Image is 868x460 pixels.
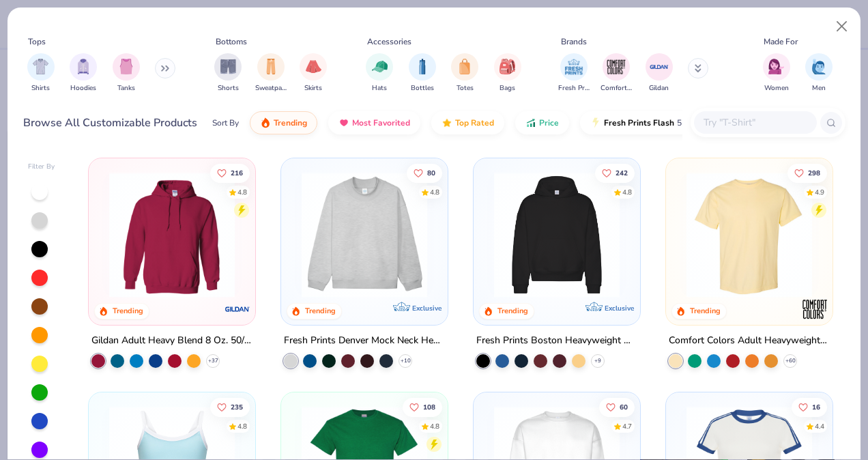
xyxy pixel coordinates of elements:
img: Sweatpants Image [263,59,278,74]
div: Bottoms [216,35,247,48]
div: Tops [28,35,46,48]
span: Gildan [649,83,669,94]
div: filter for Shirts [27,53,55,94]
span: 235 [231,403,244,410]
img: Gildan logo [224,296,251,323]
span: Totes [457,83,474,94]
span: 16 [812,403,820,410]
img: most_fav.gif [338,117,349,128]
img: 029b8af0-80e6-406f-9fdc-fdf898547912 [680,172,819,298]
span: Tanks [117,83,135,94]
div: filter for Bottles [409,53,436,94]
div: filter for Fresh Prints [558,53,590,94]
div: filter for Men [805,53,833,94]
span: Shorts [218,83,239,94]
img: Tanks Image [119,59,134,74]
img: Women Image [768,59,784,74]
input: Try "T-Shirt" [702,115,807,130]
span: Bottles [411,83,434,94]
div: Sort By [212,117,239,129]
div: Gildan Adult Heavy Blend 8 Oz. 50/50 Hooded Sweatshirt [91,332,252,349]
img: a90f7c54-8796-4cb2-9d6e-4e9644cfe0fe [434,172,573,298]
img: Gildan Image [649,57,669,77]
img: Fresh Prints Image [564,57,584,77]
span: 5 day delivery [677,115,727,131]
img: Comfort Colors logo [800,296,828,323]
span: Bags [500,83,515,94]
span: Sweatpants [255,83,287,94]
span: Comfort Colors [601,83,632,94]
div: Brands [561,35,587,48]
button: filter button [409,53,436,94]
img: Hats Image [372,59,388,74]
button: Price [515,111,569,134]
span: Exclusive [605,304,634,313]
div: Browse All Customizable Products [23,115,197,131]
span: Men [812,83,826,94]
button: filter button [494,53,521,94]
span: Women [764,83,789,94]
span: 80 [427,169,435,176]
img: 91acfc32-fd48-4d6b-bdad-a4c1a30ac3fc [487,172,626,298]
button: Top Rated [431,111,504,134]
div: filter for Hoodies [70,53,97,94]
div: filter for Gildan [646,53,673,94]
div: 4.4 [815,421,824,431]
button: filter button [70,53,97,94]
span: Skirts [304,83,322,94]
div: filter for Women [763,53,790,94]
button: filter button [763,53,790,94]
button: Like [599,397,635,416]
div: 4.8 [430,421,439,431]
button: filter button [300,53,327,94]
button: Like [407,163,442,182]
div: filter for Totes [451,53,478,94]
div: filter for Hats [366,53,393,94]
div: 4.9 [815,187,824,197]
button: filter button [27,53,55,94]
button: filter button [214,53,242,94]
button: Most Favorited [328,111,420,134]
img: Men Image [811,59,826,74]
div: 4.8 [238,187,248,197]
span: + 37 [208,357,218,365]
button: Like [787,163,827,182]
img: Bags Image [500,59,515,74]
span: 216 [231,169,244,176]
span: + 60 [785,357,795,365]
div: 4.7 [622,421,632,431]
span: 242 [616,169,628,176]
img: Bottles Image [415,59,430,74]
span: Trending [274,117,307,128]
button: filter button [366,53,393,94]
img: 01756b78-01f6-4cc6-8d8a-3c30c1a0c8ac [102,172,242,298]
div: Made For [764,35,798,48]
span: Fresh Prints [558,83,590,94]
div: filter for Sweatpants [255,53,287,94]
div: filter for Comfort Colors [601,53,632,94]
div: Fresh Prints Boston Heavyweight Hoodie [476,332,637,349]
button: filter button [601,53,632,94]
button: filter button [255,53,287,94]
img: Shirts Image [33,59,48,74]
img: d4a37e75-5f2b-4aef-9a6e-23330c63bbc0 [626,172,765,298]
button: Like [211,163,250,182]
img: Shorts Image [220,59,236,74]
img: Hoodies Image [76,59,91,74]
div: Comfort Colors Adult Heavyweight T-Shirt [669,332,830,349]
div: 4.8 [430,187,439,197]
span: Exclusive [412,304,442,313]
img: TopRated.gif [442,117,452,128]
img: Skirts Image [306,59,321,74]
span: Top Rated [455,117,494,128]
button: Like [403,397,442,416]
span: 108 [423,403,435,410]
button: Like [792,397,827,416]
button: Trending [250,111,317,134]
div: filter for Tanks [113,53,140,94]
button: Like [211,397,250,416]
button: Like [595,163,635,182]
button: Close [829,14,855,40]
span: Hats [372,83,387,94]
img: Comfort Colors Image [606,57,626,77]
